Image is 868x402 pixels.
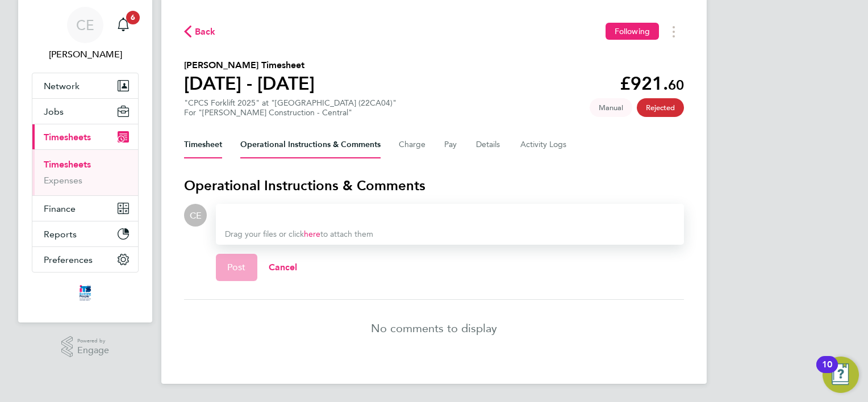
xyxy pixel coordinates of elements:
button: Preferences [32,247,138,272]
a: Go to home page [32,284,139,302]
span: 60 [668,77,684,93]
div: Clive East [184,204,207,227]
span: Powered by [77,336,109,346]
div: Timesheets [32,149,138,195]
span: Engage [77,346,109,355]
div: For "[PERSON_NAME] Construction - Central" [184,108,397,118]
div: 10 [822,365,832,379]
h3: Operational Instructions & Comments [184,177,684,195]
button: Activity Logs [520,131,568,158]
button: Details [476,131,502,158]
span: CE [190,209,202,221]
span: Clive East [32,48,139,61]
div: "CPCS Forklift 2025" at "[GEOGRAPHIC_DATA] (22CA04)" [184,98,397,118]
span: Reports [44,229,77,240]
app-decimal: £921. [620,73,684,94]
span: Drag your files or click to attach them [225,229,373,239]
span: Finance [44,203,76,214]
button: Timesheets [32,124,138,149]
button: Timesheet [184,131,222,158]
a: 6 [112,7,135,43]
span: 6 [126,11,140,24]
span: This timesheet has been rejected. [637,98,684,117]
a: Expenses [44,175,82,186]
span: Cancel [269,262,298,273]
span: Timesheets [44,132,91,143]
button: Jobs [32,99,138,124]
span: Following [615,26,650,36]
span: Back [195,25,216,39]
button: Timesheets Menu [663,23,684,40]
button: Pay [444,131,458,158]
span: Network [44,81,80,91]
a: CE[PERSON_NAME] [32,7,139,61]
button: Cancel [257,254,309,281]
span: CE [76,18,94,32]
p: No comments to display [371,320,497,336]
button: Network [32,73,138,98]
button: Following [606,23,659,40]
button: Finance [32,196,138,221]
a: here [304,229,320,239]
a: Powered byEngage [61,336,110,358]
span: This timesheet was manually created. [590,98,632,117]
button: Charge [399,131,426,158]
button: Back [184,24,216,39]
a: Timesheets [44,159,91,170]
h2: [PERSON_NAME] Timesheet [184,58,315,72]
span: Jobs [44,106,64,117]
span: Preferences [44,254,93,265]
button: Operational Instructions & Comments [240,131,381,158]
h1: [DATE] - [DATE] [184,72,315,95]
button: Open Resource Center, 10 new notifications [823,357,859,393]
img: itsconstruction-logo-retina.png [77,284,93,302]
button: Reports [32,221,138,246]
